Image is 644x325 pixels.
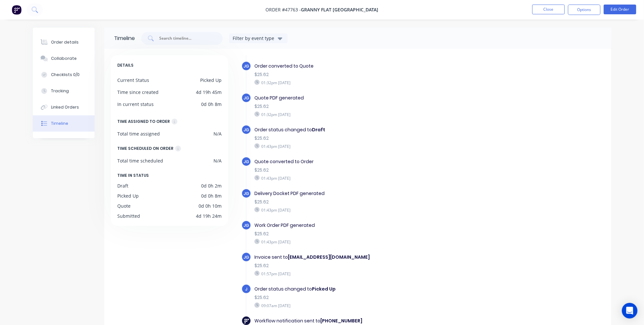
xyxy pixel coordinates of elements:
[243,127,249,133] span: JG
[244,318,249,323] img: factory-icon.a9417b93e298b3eb004f..png
[301,7,379,13] span: Granny Flat [GEOGRAPHIC_DATA]
[117,192,139,199] div: Picked Up
[254,111,479,117] div: 01:32pm [DATE]
[254,63,479,70] div: Order converted to Quote
[51,72,80,78] div: Checklists 0/0
[117,157,163,164] div: Total time scheduled
[213,157,222,164] div: N/A
[254,286,479,292] div: Order status changed to
[199,202,222,209] div: 0d 0h 10m
[117,118,170,125] div: TIME ASSIGNED TO ORDER
[196,89,222,96] div: 4d 19h 45m
[201,101,222,108] div: 0d 0h 8m
[243,222,249,228] span: JG
[254,71,479,78] div: $25.62
[229,33,288,43] button: Filter by event type
[254,199,479,205] div: $25.62
[254,158,479,165] div: Quote converted to Order
[33,34,95,50] button: Order details
[312,126,325,133] b: Draft
[254,271,479,277] div: 01:57pm [DATE]
[33,83,95,99] button: Tracking
[245,286,248,292] span: J
[117,62,134,69] span: DETAILS
[213,130,222,137] div: N/A
[604,5,636,14] button: Edit Order
[254,254,479,261] div: Invoice sent to
[51,121,68,126] div: Timeline
[117,145,174,152] div: TIME SCHEDULED ON ORDER
[243,254,249,260] span: JG
[200,77,222,84] div: Picked Up
[254,294,479,301] div: $25.62
[254,262,479,269] div: $25.62
[254,80,479,85] div: 01:32pm [DATE]
[243,63,249,69] span: JG
[117,77,149,84] div: Current Status
[243,95,249,101] span: JG
[622,303,638,318] div: Open Intercom Messenger
[254,303,479,308] div: 09:07am [DATE]
[51,56,77,61] div: Collaborate
[12,5,21,15] img: Factory
[320,318,362,324] b: [PHONE_NUMBER]
[117,202,131,209] div: Quote
[288,254,370,260] b: [EMAIL_ADDRESS][DOMAIN_NAME]
[33,99,95,115] button: Linked Orders
[117,89,159,96] div: Time since created
[33,50,95,67] button: Collaborate
[233,35,276,42] div: Filter by event type
[117,130,160,137] div: Total time assigned
[117,182,128,189] div: Draft
[254,143,479,149] div: 01:43pm [DATE]
[117,101,154,108] div: In current status
[568,5,600,15] button: Options
[254,103,479,110] div: $25.62
[243,159,249,165] span: JG
[117,213,140,219] div: Submitted
[254,175,479,181] div: 01:43pm [DATE]
[201,182,222,189] div: 0d 0h 2m
[254,190,479,197] div: Delivery Docket PDF generated
[51,88,69,94] div: Tracking
[254,167,479,174] div: $25.62
[243,190,249,197] span: JG
[254,95,479,101] div: Quote PDF generated
[254,239,479,245] div: 01:43pm [DATE]
[254,230,479,237] div: $25.62
[254,126,479,133] div: Order status changed to
[254,222,479,229] div: Work Order PDF generated
[312,286,336,292] b: Picked Up
[51,39,79,45] div: Order details
[254,135,479,142] div: $25.62
[117,172,149,179] span: TIME IN STATUS
[532,5,565,14] button: Close
[33,67,95,83] button: Checklists 0/0
[201,192,222,199] div: 0d 0h 8m
[196,213,222,219] div: 4d 19h 24m
[51,104,79,110] div: Linked Orders
[114,34,135,42] div: Timeline
[254,318,479,324] div: Workflow notification sent to
[33,115,95,132] button: Timeline
[159,35,213,42] input: Search timeline...
[254,207,479,213] div: 01:43pm [DATE]
[266,7,301,13] span: Order #47763 -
